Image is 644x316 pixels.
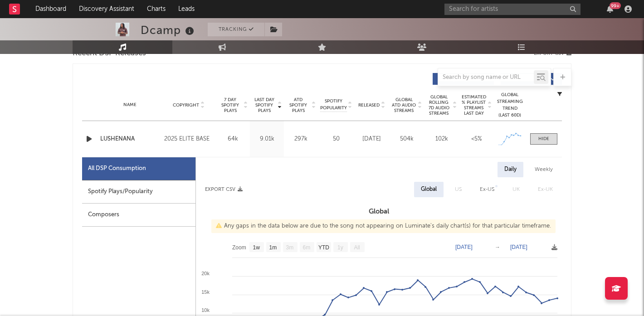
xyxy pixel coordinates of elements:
div: Weekly [528,162,560,177]
text: 1y [337,244,343,251]
text: 1m [269,244,277,251]
span: Estimated % Playlist Streams Last Day [461,94,486,116]
div: 99 + [610,2,621,9]
div: 2025 ELITE BASE [164,134,214,145]
span: Last Day Spotify Plays [252,97,276,113]
text: → [495,244,500,250]
div: 102k [426,135,457,144]
div: Global Streaming Trend (Last 60D) [496,92,523,119]
button: 99+ [607,5,613,13]
a: LUSHENANA [100,135,160,144]
button: Tracking [208,23,264,36]
div: All DSP Consumption [82,157,195,180]
span: Spotify Popularity [320,98,347,112]
span: Global Rolling 7D Audio Streams [426,94,451,116]
input: Search for artists [444,4,581,15]
text: 15k [201,289,210,295]
text: [DATE] [510,244,527,250]
div: Any gaps in the data below are due to the song not appearing on Luminate's daily chart(s) for tha... [211,219,556,233]
text: 20k [201,271,210,276]
span: ATD Spotify Plays [286,97,310,113]
div: <5% [461,135,492,144]
input: Search by song name or URL [438,74,534,81]
span: Copyright [173,102,199,108]
span: Global ATD Audio Streams [391,97,416,113]
text: 6m [303,244,311,251]
div: Dcamp [141,23,196,38]
text: 3m [286,244,294,251]
div: Spotify Plays/Popularity [82,180,195,204]
div: Name [100,102,160,108]
text: YTD [318,244,329,251]
div: All DSP Consumption [88,163,146,174]
text: [DATE] [455,244,473,250]
text: All [354,244,360,251]
div: 64k [218,135,248,144]
text: 10k [201,307,210,313]
div: 504k [391,135,422,144]
div: Composers [82,204,195,227]
h3: Global [196,206,562,217]
div: Daily [498,162,523,177]
div: 297k [286,135,316,144]
span: 7 Day Spotify Plays [218,97,242,113]
div: Global [421,184,437,195]
button: Export CSV [205,187,243,192]
div: Ex-US [480,184,494,195]
text: 1w [253,244,260,251]
div: 50 [320,135,352,144]
text: Zoom [232,244,246,251]
div: 9.01k [252,135,282,144]
div: [DATE] [356,135,387,144]
span: Released [358,102,380,108]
